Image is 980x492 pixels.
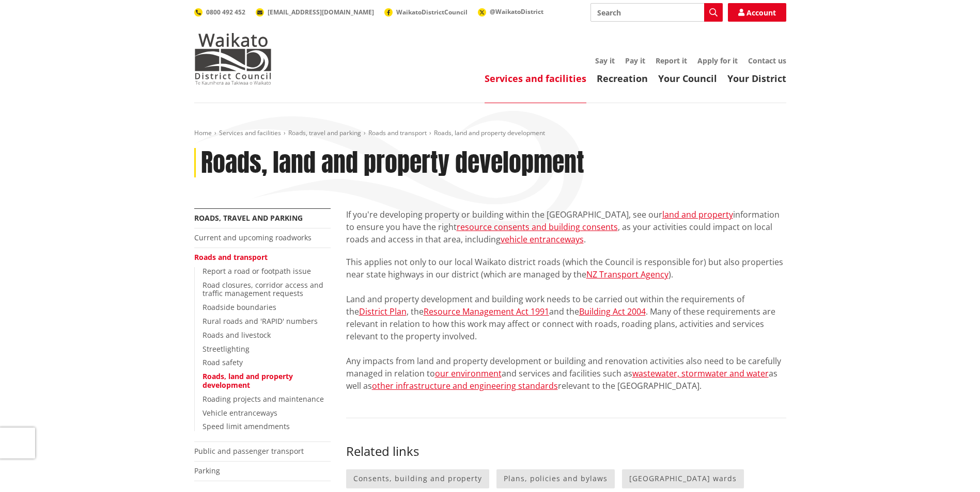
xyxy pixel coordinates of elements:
p: If you're developing property or building within the [GEOGRAPHIC_DATA], see our information to en... [346,208,786,245]
a: Report it [656,56,687,65]
a: [GEOGRAPHIC_DATA] wards [622,469,744,488]
a: @WaikatoDistrict [478,7,543,16]
a: Pay it [625,56,645,65]
p: This applies not only to our local Waikato district roads (which the Council is responsible for) ... [346,256,786,392]
h1: Roads, land and property development [201,148,584,178]
a: Current and upcoming roadworks [194,233,312,242]
a: WaikatoDistrictCouncil [384,8,468,17]
span: 0800 492 452 [206,8,245,17]
a: 0800 492 452 [194,8,245,17]
input: Search input [590,3,723,22]
span: @WaikatoDistrict [490,7,543,16]
a: Apply for it [697,56,738,65]
a: Plans, policies and bylaws [496,469,615,488]
a: Report a road or footpath issue [203,266,311,276]
a: Rural roads and 'RAPID' numbers [203,316,318,326]
a: Roads, land and property development [203,371,293,390]
a: Home [194,128,212,137]
a: Road closures, corridor access and traffic management requests [203,280,323,299]
a: Consents, building and property [346,469,489,488]
a: Say it [595,56,615,65]
a: vehicle entranceways [501,234,584,245]
a: Account [728,3,786,22]
a: [EMAIL_ADDRESS][DOMAIN_NAME] [256,8,374,17]
a: Speed limit amendments [203,421,290,431]
a: Roads, travel and parking [194,213,303,223]
a: Services and facilities [485,72,586,85]
a: wastewater, stormwater and water [632,368,769,379]
a: Parking [194,466,220,475]
a: Roads and livestock [203,330,271,340]
span: [EMAIL_ADDRESS][DOMAIN_NAME] [268,8,374,17]
a: NZ Transport Agency [586,269,668,280]
a: our environment [435,368,502,379]
a: Roadside boundaries [203,302,276,312]
a: Public and passenger transport [194,446,304,456]
h3: Related links [346,444,786,459]
a: Vehicle entranceways [203,408,277,418]
img: Waikato District Council - Te Kaunihera aa Takiwaa o Waikato [194,33,272,85]
a: Streetlighting [203,344,250,354]
a: Building Act 2004 [579,306,646,317]
a: Roads, travel and parking [288,128,361,137]
span: WaikatoDistrictCouncil [396,8,468,17]
a: Roading projects and maintenance [203,394,324,404]
a: District Plan [359,306,407,317]
a: land and property [662,209,733,220]
a: Services and facilities [219,128,281,137]
span: Roads, land and property development [434,128,545,137]
a: Roads and transport [194,252,268,262]
a: Resource Management Act 1991 [424,306,549,317]
a: Roads and transport [368,128,427,137]
a: Contact us [748,56,786,65]
a: Your Council [658,72,717,85]
a: other infrastructure and engineering standards [372,380,558,391]
a: resource consents and building consents [457,221,618,233]
nav: breadcrumb [194,129,786,138]
a: Your District [727,72,786,85]
a: Road safety [203,357,243,367]
a: Recreation [597,72,648,85]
